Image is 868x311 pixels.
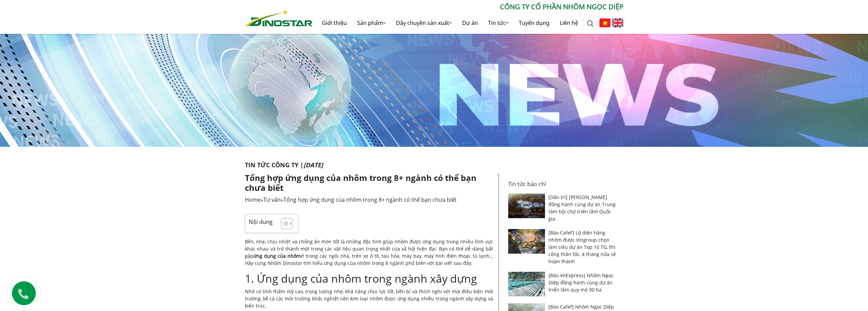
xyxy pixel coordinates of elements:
a: Dây chuyền sản xuất [391,12,457,34]
p: Nội dung [249,218,273,226]
p: Tin tức Công ty | [245,160,623,170]
a: Tuyển dụng [514,12,555,34]
a: [Báo VnExpress] Nhôm Ngọc Diệp đồng hành cùng dự án triển lãm quy mô 90 ha [548,272,614,293]
span: Tổng hợp ứng dụng của nhôm trong 8+ ngành có thể bạn chưa biết [283,196,457,203]
h1: Tổng hợp ứng dụng của nhôm trong 8+ ngành có thể bạn chưa biết [245,173,493,193]
a: Tư vấn [263,196,281,203]
a: Liên hệ [555,12,583,34]
strong: ứng dụng của nhôm [253,253,301,259]
h2: 1. Ứng dụng của nhôm trong ngành xây dựng [245,272,493,285]
a: Dự án [457,12,483,34]
img: [Báo CafeF] Lộ diện hãng nhôm được Vingroup chọn làm siêu dự án Top 10 TG, thi công thần tốc, 4 t... [508,229,545,254]
a: Home [245,196,261,203]
p: CÔNG TY CỔ PHẦN NHÔM NGỌC DIỆP [312,2,623,12]
img: English [612,18,623,27]
img: Tiếng Việt [599,18,610,27]
img: Nhôm Dinostar [245,9,312,26]
i: [DATE] [304,161,323,169]
a: Sản phẩm [352,12,391,34]
p: Bền, nhẹ, chịu nhiệt và chống ăn mòn tốt là những đặc tính giúp nhôm được ứng dụng trong nhiều lĩ... [245,238,493,267]
p: Nhờ có tính thẩm mỹ cao, trọng lượng nhẹ, khả năng chịu lực tốt, bền bỉ và thích nghi với mọi điề... [245,288,493,309]
a: Toggle Table of Content [276,218,291,229]
img: search [587,20,594,27]
a: [Báo CafeF] Lộ diện hãng nhôm được Vingroup chọn làm siêu dự án Top 10 TG, thi công thần tốc, 4 t... [548,229,616,265]
a: [Dân trí] [PERSON_NAME] đồng hành cùng dự án Trung tâm hội chợ triển lãm Quốc gia [548,194,616,222]
a: Tin tức [483,12,514,34]
a: Giới thiệu [317,12,352,34]
span: » » [245,196,457,203]
img: [Báo VnExpress] Nhôm Ngọc Diệp đồng hành cùng dự án triển lãm quy mô 90 ha [508,272,545,296]
p: Tin tức báo chí [508,180,619,188]
img: [Dân trí] Nhôm Ngọc Diệp đồng hành cùng dự án Trung tâm hội chợ triển lãm Quốc gia [508,194,545,218]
